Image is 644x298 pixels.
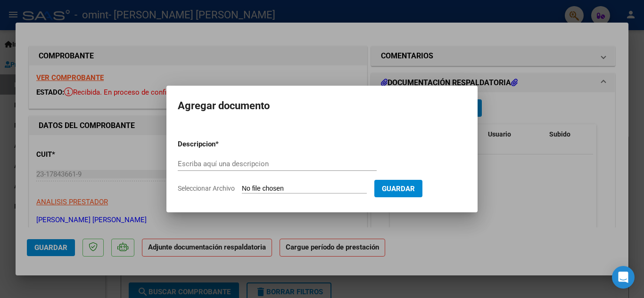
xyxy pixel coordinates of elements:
[178,139,264,150] p: Descripcion
[612,266,635,289] div: Open Intercom Messenger
[178,97,466,115] h2: Agregar documento
[178,185,235,192] span: Seleccionar Archivo
[374,180,422,197] button: Guardar
[382,185,415,193] span: Guardar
